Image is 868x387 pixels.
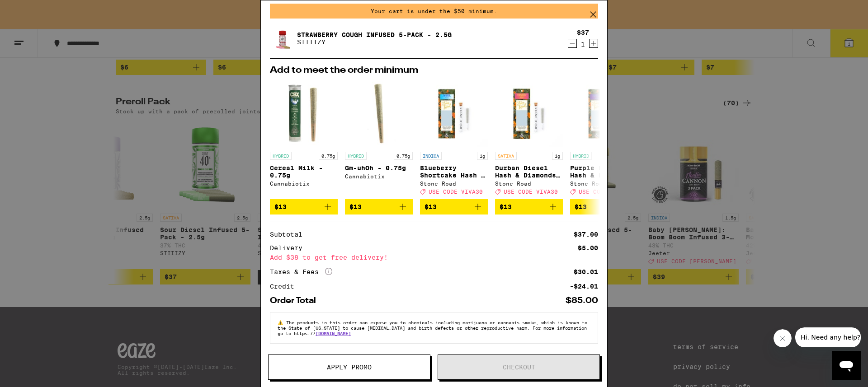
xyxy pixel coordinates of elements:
iframe: Close message [774,329,792,347]
div: Subtotal [270,231,309,238]
div: $37 [577,29,589,36]
a: Open page for Gm-uhOh - 0.75g from Cannabiotix [345,79,413,199]
div: -$24.01 [570,283,598,289]
img: Stone Road - Purple Runtz Hash & Diamonds Infused - 1g [570,79,638,147]
div: Credit [270,283,301,289]
img: Stone Road - Durban Diesel Hash & Diamonds Infused - 1g [495,79,563,147]
button: Add to bag [270,199,338,214]
span: USE CODE VIVA30 [429,189,483,195]
span: $13 [425,203,437,210]
span: $13 [349,203,362,210]
a: Open page for Cereal Milk - 0.75g from Cannabiotix [270,79,338,199]
button: Apply Promo [268,354,430,380]
div: Stone Road [495,181,563,187]
div: Cannabiotix [345,173,413,179]
div: Your cart is under the $50 minimum. [270,4,598,19]
span: $13 [274,203,287,210]
p: Durban Diesel Hash & Diamonds Infused - 1g [495,164,563,179]
a: Open page for Durban Diesel Hash & Diamonds Infused - 1g from Stone Road [495,79,563,199]
button: Increment [589,39,598,48]
p: 1g [552,152,563,160]
button: Add to bag [570,199,638,214]
div: Cannabiotix [270,181,338,187]
a: Open page for Blueberry Shortcake Hash & Diamond Infused - 1g from Stone Road [420,79,488,199]
span: The products in this order can expose you to chemicals including marijuana or cannabis smoke, whi... [278,320,587,336]
div: Stone Road [420,181,488,187]
a: [DOMAIN_NAME] [316,331,351,336]
div: $30.01 [574,269,598,275]
span: ⚠️ [278,320,286,325]
p: Blueberry Shortcake Hash & Diamond Infused - 1g [420,164,488,179]
iframe: Button to launch messaging window [832,351,861,380]
img: Cannabiotix - Gm-uhOh - 0.75g [345,79,413,147]
p: 0.75g [319,152,338,160]
p: HYBRID [570,152,592,160]
p: Cereal Milk - 0.75g [270,164,338,179]
button: Add to bag [495,199,563,214]
a: Open page for Purple Runtz Hash & Diamonds Infused - 1g from Stone Road [570,79,638,199]
p: SATIVA [495,152,517,160]
div: Stone Road [570,181,638,187]
div: Taxes & Fees [270,268,332,276]
a: Strawberry Cough Infused 5-Pack - 2.5g [297,31,452,38]
span: Apply Promo [327,364,372,370]
img: Cannabiotix - Cereal Milk - 0.75g [270,79,338,147]
p: STIIIZY [297,38,452,46]
span: $13 [575,203,587,210]
button: Decrement [568,39,577,48]
span: USE CODE VIVA30 [579,189,633,195]
div: Add $38 to get free delivery! [270,254,598,261]
h2: Add to meet the order minimum [270,66,598,75]
div: $37.00 [574,231,598,238]
div: $85.00 [566,297,598,305]
img: Strawberry Cough Infused 5-Pack - 2.5g [270,26,295,51]
p: 0.75g [394,152,413,160]
img: Stone Road - Blueberry Shortcake Hash & Diamond Infused - 1g [420,79,488,147]
p: Purple Runtz Hash & Diamonds Infused - 1g [570,164,638,179]
p: HYBRID [345,152,367,160]
div: 1 [577,41,589,48]
div: Order Total [270,297,322,305]
p: Gm-uhOh - 0.75g [345,164,413,172]
iframe: Message from company [795,327,861,347]
button: Add to bag [420,199,488,214]
button: Checkout [438,354,600,380]
div: Delivery [270,245,309,251]
span: USE CODE VIVA30 [504,189,558,195]
div: $5.00 [578,245,598,251]
span: Checkout [503,364,535,370]
button: Add to bag [345,199,413,214]
p: INDICA [420,152,442,160]
p: 1g [477,152,488,160]
span: $13 [500,203,512,210]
